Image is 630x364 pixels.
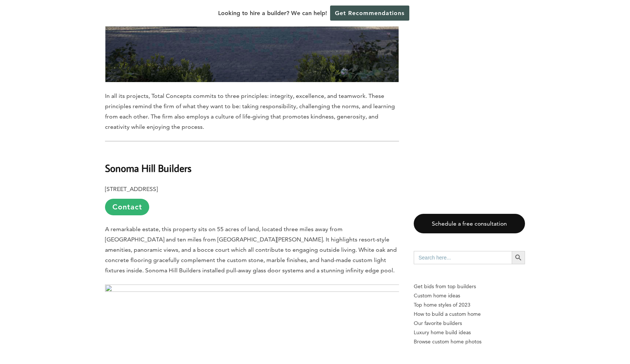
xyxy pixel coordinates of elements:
[414,328,525,337] a: Luxury home build ideas
[414,337,525,346] a: Browse custom home photos
[105,92,395,130] span: In all its projects, Total Concepts commits to three principles: integrity, excellence, and teamw...
[414,282,525,291] p: Get bids from top builders
[514,254,522,262] svg: Search
[414,310,525,319] a: How to build a custom home
[414,214,525,233] a: Schedule a free consultation
[105,185,158,192] b: [STREET_ADDRESS]
[105,162,192,174] b: Sonoma Hill Builders
[414,291,525,300] a: Custom home ideas
[414,251,512,264] input: Search here...
[330,6,409,21] a: Get Recommendations
[105,224,399,276] p: A remarkable estate, this property sits on 55 acres of land, located three miles away from [GEOGR...
[414,319,525,328] a: Our favorite builders
[414,300,525,310] a: Top home styles of 2023
[105,199,149,215] a: Contact
[593,327,621,355] iframe: Drift Widget Chat Controller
